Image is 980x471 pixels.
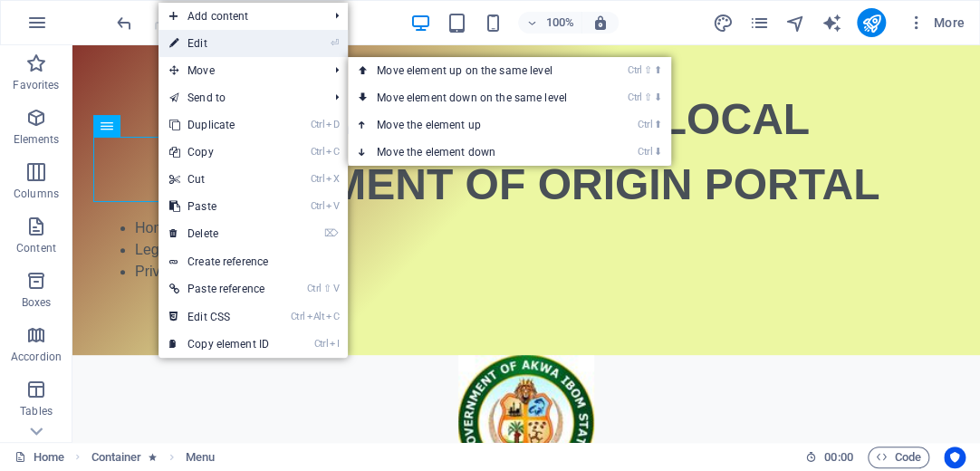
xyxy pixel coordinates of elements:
[805,447,853,468] h6: Session time
[868,447,929,468] button: Code
[310,173,324,185] i: Ctrl
[821,13,841,34] i: AI Writer
[313,338,328,350] i: Ctrl
[149,452,157,462] i: Element contains an animation
[837,450,840,464] span: :
[13,78,59,92] p: Favorites
[712,13,733,34] i: Design (Ctrl+Alt+Y)
[326,146,339,158] i: C
[908,14,965,32] span: More
[654,91,662,103] i: ⬇
[860,13,881,34] i: Publish
[654,146,662,158] i: ⬇
[824,447,852,468] span: 00 00
[114,13,135,34] i: Undo: Change menu items (Ctrl+Z)
[348,57,603,84] a: Ctrl⇧⬆Move element up on the same level
[628,91,642,103] i: Ctrl
[159,139,280,166] a: CtrlCCopy
[113,12,135,34] button: undo
[333,283,339,294] i: V
[518,12,582,34] button: 100%
[592,14,609,31] i: On resize automatically adjust zoom level to fit chosen device.
[712,12,734,34] button: design
[291,311,305,322] i: Ctrl
[654,119,662,130] i: ⬆
[748,12,770,34] button: pages
[310,200,324,212] i: Ctrl
[11,350,62,364] p: Accordion
[16,241,56,255] p: Content
[876,447,921,468] span: Code
[91,447,142,468] span: Click to select. Double-click to edit
[944,447,966,468] button: Usercentrics
[310,146,324,158] i: Ctrl
[159,30,280,57] a: ⏎Edit
[784,12,806,34] button: navigator
[654,64,662,76] i: ⬆
[644,91,652,103] i: ⇧
[326,119,339,130] i: D
[331,37,339,49] i: ⏎
[326,200,339,212] i: V
[159,275,280,303] a: Ctrl⇧VPaste reference
[748,13,769,34] i: Pages (Ctrl+Alt+S)
[348,111,603,139] a: Ctrl⬆Move the element up
[159,84,321,111] a: Send to
[857,8,886,37] button: publish
[348,84,603,111] a: Ctrl⇧⬇Move element down on the same level
[324,227,339,239] i: ⌦
[348,139,603,166] a: Ctrl⬇Move the element down
[330,338,339,350] i: I
[644,64,652,76] i: ⇧
[14,447,64,468] a: Click to cancel selection. Double-click to open Pages
[20,404,53,418] p: Tables
[159,331,280,358] a: CtrlICopy element ID
[306,311,324,322] i: Alt
[14,132,60,147] p: Elements
[159,3,321,30] span: Add content
[159,303,280,331] a: CtrlAltCEdit CSS
[159,166,280,193] a: CtrlXCut
[22,295,52,310] p: Boxes
[326,311,339,322] i: C
[638,146,652,158] i: Ctrl
[159,220,280,247] a: ⌦Delete
[326,173,339,185] i: X
[159,111,280,139] a: CtrlDDuplicate
[310,119,324,130] i: Ctrl
[900,8,972,37] button: More
[784,13,805,34] i: Navigator
[545,12,574,34] h6: 100%
[186,447,215,468] span: Click to select. Double-click to edit
[821,12,842,34] button: text_generator
[638,119,652,130] i: Ctrl
[159,248,348,275] a: Create reference
[14,187,59,201] p: Columns
[307,283,322,294] i: Ctrl
[91,447,215,468] nav: breadcrumb
[628,64,642,76] i: Ctrl
[323,283,331,294] i: ⇧
[159,57,321,84] span: Move
[159,193,280,220] a: CtrlVPaste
